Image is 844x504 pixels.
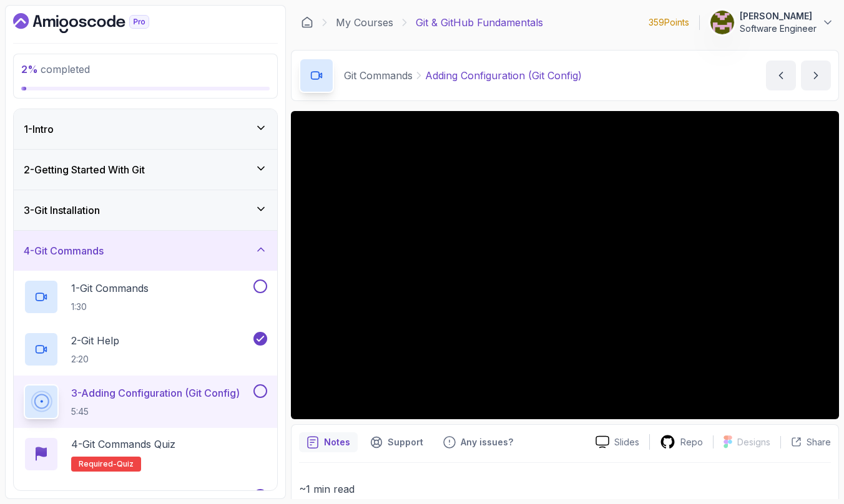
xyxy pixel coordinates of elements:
h3: 2 - Getting Started With Git [24,162,145,177]
button: Support button [363,432,431,452]
p: Git & GitHub Fundamentals [416,15,543,30]
p: Software Engineer [740,22,817,35]
h3: 3 - Git Installation [24,203,100,218]
span: Required- [79,459,117,469]
p: 359 Points [649,16,689,29]
p: Designs [737,436,770,448]
a: Dashboard [13,13,178,33]
p: 4 - Git Commands Quiz [71,437,175,452]
p: 1 - Git Commands [71,281,149,296]
button: 4-Git Commands QuizRequired-quiz [24,437,267,472]
button: 4-Git Commands [14,231,277,271]
p: 5:45 [71,405,240,418]
p: 3 - Adding Configuration (Git Config) [71,385,240,400]
button: 1-Git Commands1:30 [24,279,267,314]
p: ~1 min read [299,480,831,498]
h3: 1 - Intro [24,122,54,137]
button: next content [801,61,831,90]
p: Notes [324,436,350,448]
a: Slides [586,435,649,448]
p: Git Commands [344,68,413,83]
span: 2 % [21,63,38,75]
p: Any issues? [461,436,513,448]
h3: 4 - Git Commands [24,243,104,258]
p: Repo [680,436,703,448]
button: 3-Git Installation [14,190,277,230]
p: 1:30 [71,301,149,313]
a: Repo [650,434,713,450]
p: Adding Configuration (Git Config) [425,68,582,83]
p: Share [807,436,831,448]
button: 1-Intro [14,109,277,149]
button: user profile image[PERSON_NAME]Software Engineer [710,10,834,35]
p: Slides [614,436,639,448]
button: Feedback button [436,432,521,452]
button: 2-Getting Started With Git [14,150,277,190]
span: completed [21,63,90,75]
p: 2 - Git Help [71,333,119,348]
button: notes button [299,432,358,452]
p: 5 - Diagram [71,489,120,504]
button: 3-Adding Configuration (Git Config)5:45 [24,384,267,419]
p: Support [388,436,423,448]
p: [PERSON_NAME] [740,10,817,22]
button: previous content [766,61,796,90]
button: Share [780,436,831,448]
a: Dashboard [301,16,313,29]
p: 2:20 [71,353,119,366]
img: user profile image [710,11,734,34]
iframe: 3 - Adding configuration (git config) [291,111,839,419]
a: My Courses [336,15,393,30]
span: quiz [117,459,134,469]
button: 2-Git Help2:20 [24,332,267,367]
